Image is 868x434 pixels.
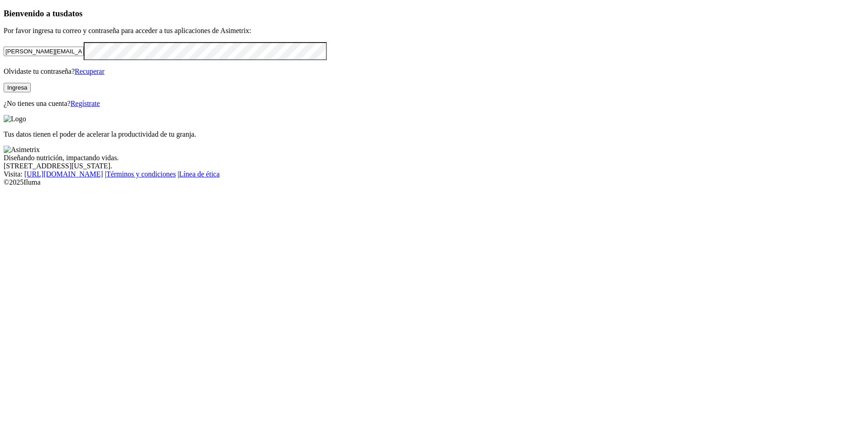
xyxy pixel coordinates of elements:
[179,170,220,178] a: Línea de ética
[4,130,864,138] p: Tus datos tienen el poder de acelerar la productividad de tu granja.
[4,83,31,92] button: Ingresa
[75,67,104,75] a: Recuperar
[4,47,84,56] input: Tu correo
[4,170,864,178] div: Visita : | |
[24,170,103,178] a: [URL][DOMAIN_NAME]
[4,9,864,19] h3: Bienvenido a tus
[63,9,83,18] span: datos
[4,100,864,108] p: ¿No tienes una cuenta?
[4,178,864,186] div: © 2025 Iluma
[4,67,864,76] p: Olvidaste tu contraseña?
[106,170,176,178] a: Términos y condiciones
[4,115,26,123] img: Logo
[4,146,40,154] img: Asimetrix
[4,162,864,170] div: [STREET_ADDRESS][US_STATE].
[4,27,864,35] p: Por favor ingresa tu correo y contraseña para acceder a tus aplicaciones de Asimetrix:
[71,100,100,107] a: Regístrate
[4,154,864,162] div: Diseñando nutrición, impactando vidas.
